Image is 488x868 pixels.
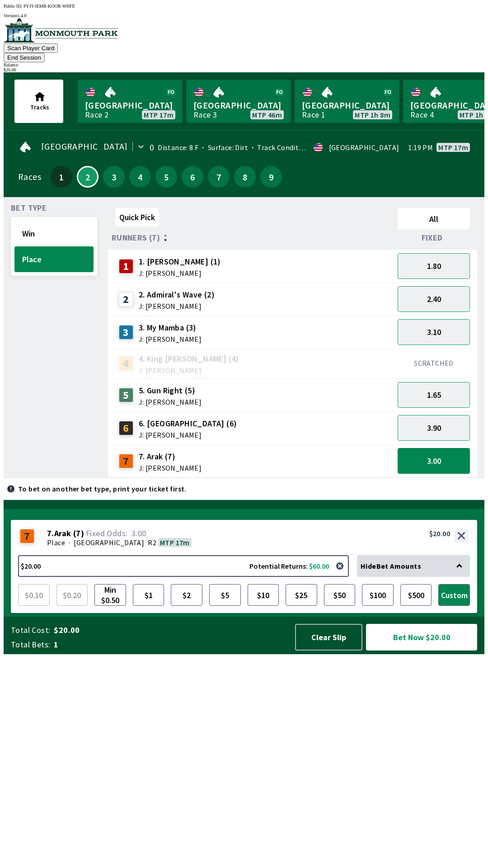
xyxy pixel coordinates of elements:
[408,144,433,151] span: 1:19 PM
[324,584,356,606] button: $50
[54,625,286,636] span: $20.00
[158,174,175,180] span: 5
[366,624,477,651] button: Bet Now $20.00
[158,143,198,152] span: Distance: 8 F
[4,62,484,67] div: Balance
[4,13,484,18] div: Version 1.4.0
[427,390,441,400] span: 1.65
[139,431,237,439] span: J: [PERSON_NAME]
[441,586,468,604] span: Custom
[131,174,149,180] span: 4
[355,111,390,118] span: MTP 1h 8m
[119,388,133,402] div: 5
[398,208,470,230] button: All
[427,423,441,433] span: 3.90
[248,143,328,152] span: Track Condition: Firm
[23,4,75,9] span: PYJT-JEMR-KOOR-WHFE
[97,586,124,604] span: Min $0.50
[422,234,443,241] span: Fixed
[427,294,441,304] span: 2.40
[139,256,221,268] span: 1. [PERSON_NAME] (1)
[119,421,133,435] div: 6
[11,204,47,212] span: Bet Type
[410,111,434,118] div: Race 4
[193,111,217,118] div: Race 3
[18,485,187,492] p: To bet on another bet type, print your ticket first.
[182,166,203,188] button: 6
[54,529,71,538] span: Arak
[400,584,432,606] button: $500
[438,144,468,151] span: MTP 17m
[139,451,202,462] span: 7. Arak (7)
[18,555,349,577] button: $20.00Potential Returns: $60.00
[198,143,248,152] span: Surface: Dirt
[286,584,317,606] button: $25
[139,367,239,374] span: J: [PERSON_NAME]
[295,624,362,651] button: Clear Slip
[148,538,156,547] span: R2
[103,166,125,188] button: 3
[119,454,133,468] div: 7
[85,111,108,118] div: Race 2
[438,584,470,606] button: Custom
[78,80,183,123] a: [GEOGRAPHIC_DATA]Race 2MTP 17m
[20,529,34,543] div: 7
[112,234,160,241] span: Runners (7)
[139,335,202,343] span: J: [PERSON_NAME]
[209,584,241,606] button: $5
[398,359,470,368] div: SCRATCHED
[73,529,84,538] span: ( 7 )
[119,259,133,274] div: 1
[173,586,200,604] span: $2
[139,289,215,301] span: 2. Admiral's Wave (2)
[186,80,291,123] a: [GEOGRAPHIC_DATA]Race 3MTP 46m
[22,254,86,264] span: Place
[47,538,65,547] span: Place
[18,173,41,180] div: Races
[77,166,99,188] button: 2
[295,80,399,123] a: [GEOGRAPHIC_DATA]Race 1MTP 1h 8m
[41,143,128,150] span: [GEOGRAPHIC_DATA]
[119,356,133,371] div: 4
[11,639,50,650] span: Total Bets:
[139,353,239,365] span: 4. King [PERSON_NAME] (4)
[208,166,230,188] button: 7
[155,166,177,188] button: 5
[427,261,441,271] span: 1.80
[210,174,227,180] span: 7
[402,214,466,224] span: All
[398,286,470,312] button: 2.40
[94,584,126,606] button: Min $0.50
[361,561,421,571] span: Hide Bet Amounts
[4,4,484,9] div: Public ID:
[4,67,484,72] div: $ 20.00
[427,327,441,337] span: 3.10
[364,586,391,604] span: $100
[329,144,399,151] div: [GEOGRAPHIC_DATA]
[260,166,282,188] button: 9
[139,418,237,429] span: 6. [GEOGRAPHIC_DATA] (6)
[429,529,450,538] div: $20.00
[211,586,239,604] span: $5
[394,233,474,242] div: Fixed
[398,253,470,279] button: 1.80
[80,175,95,179] span: 2
[11,625,50,636] span: Total Cost:
[362,584,394,606] button: $100
[14,80,63,123] button: Tracks
[139,302,215,310] span: J: [PERSON_NAME]
[47,529,54,538] span: 7 .
[119,212,155,222] span: Quick Pick
[112,233,394,242] div: Runners (7)
[139,322,202,334] span: 3. My Mamba (3)
[69,538,70,547] span: ·
[398,415,470,441] button: 3.90
[302,99,392,111] span: [GEOGRAPHIC_DATA]
[171,584,202,606] button: $2
[54,639,286,650] span: 1
[139,398,202,406] span: J: [PERSON_NAME]
[326,586,353,604] span: $50
[139,464,202,472] span: J: [PERSON_NAME]
[133,584,164,606] button: $1
[234,166,256,188] button: 8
